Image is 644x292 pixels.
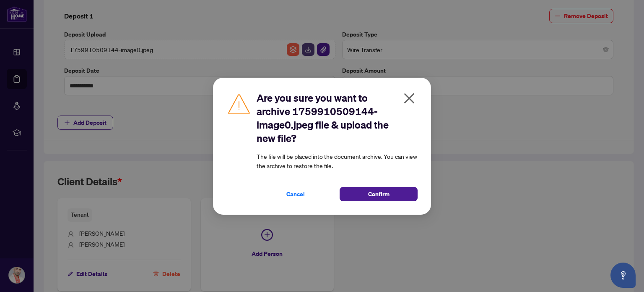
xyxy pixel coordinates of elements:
[402,92,416,105] span: close
[286,187,305,201] span: Cancel
[257,91,418,145] h2: Are you sure you want to archive 1759910509144-image0.jpeg file & upload the new file?
[340,187,418,201] button: Confirm
[610,263,636,288] button: Open asap
[226,91,252,116] img: Caution Icon
[368,187,390,201] span: Confirm
[257,91,418,201] div: The file will be placed into the document archive. You can view the archive to restore the file.
[257,187,335,201] button: Cancel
